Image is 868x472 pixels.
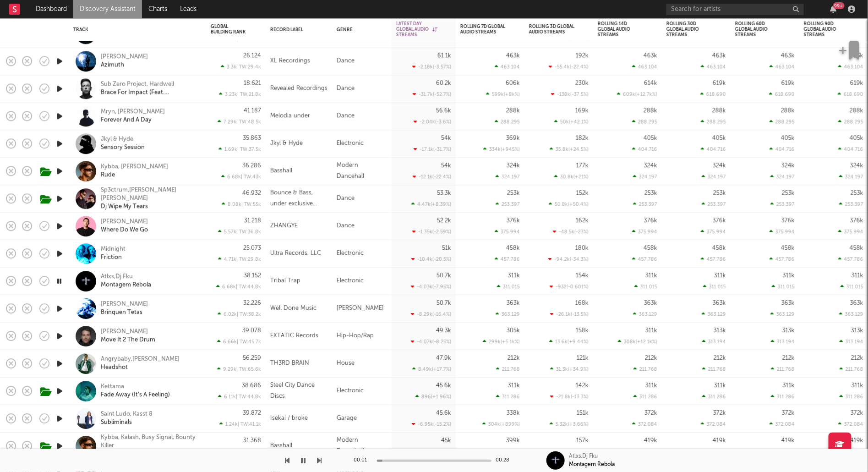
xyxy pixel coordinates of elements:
[495,36,520,42] div: 451.284
[270,111,310,122] div: Melodia under
[703,284,726,290] div: 311.015
[838,91,863,97] div: 618.690
[270,276,300,287] div: Tribal Trap
[838,256,863,262] div: 457.786
[781,245,795,251] div: 458k
[270,331,318,342] div: EXTATIC Records
[576,53,589,59] div: 192k
[633,174,657,180] div: 324.197
[550,366,589,372] div: 31.3k ( +34.9 % )
[549,339,589,345] div: 13.6k ( +9.44 % )
[632,146,657,152] div: 404.716
[101,89,199,97] a: Brace For Impact (Feat. [PERSON_NAME])
[633,201,657,207] div: 253.397
[101,53,148,61] a: [PERSON_NAME]
[270,380,328,402] div: Steel City Dance Discs
[244,218,261,224] div: 31.218
[211,366,261,372] div: 9.29k | TW: 65.6k
[436,328,451,334] div: 49.3k
[270,83,328,94] div: Revealed Recordings
[411,256,451,262] div: -10.4k ( -20.5 % )
[770,256,795,262] div: 457.786
[332,75,392,103] div: Dance
[101,203,148,211] a: Dj Wipe My Tears
[772,284,795,290] div: 311.015
[332,130,392,158] div: Electronic
[632,229,657,235] div: 375.994
[617,91,657,97] div: 609k ( +12.7k % )
[553,229,589,235] div: -48.5k ( -23 % )
[101,163,168,171] div: Kybba, [PERSON_NAME]
[804,21,850,38] div: Rolling 90D Global Audio Streams
[666,21,712,38] div: Rolling 30D Global Audio Streams
[633,366,657,372] div: 211.768
[550,146,589,152] div: 35.8k ( +24.5 % )
[101,81,174,89] a: Sub Zero Project, Hardwell
[645,328,657,334] div: 311k
[270,188,328,210] div: Bounce & Bass, under exclusive license to Got Bass
[850,135,863,141] div: 405k
[702,339,726,345] div: 313.194
[101,187,199,203] div: Sp3ctrum,[PERSON_NAME] [PERSON_NAME]
[496,366,520,372] div: 211.768
[549,64,589,70] div: -55.4k ( -22.4 % )
[437,300,451,306] div: 50.7k
[633,311,657,317] div: 363.129
[412,229,451,235] div: -1.35k ( -2.59 % )
[412,366,451,372] div: 8.49k ( +17.7 % )
[101,383,124,391] div: Kettama
[830,5,837,13] button: 99+
[770,119,795,125] div: 288.295
[211,119,261,125] div: 7.29k | TW: 48.5k
[839,311,863,317] div: 363.129
[576,135,589,141] div: 182k
[270,248,321,259] div: Ultra Records, LLC
[702,311,726,317] div: 363.129
[851,355,863,361] div: 212k
[850,245,863,251] div: 458k
[441,163,451,169] div: 54k
[644,300,657,306] div: 363k
[770,201,795,207] div: 253.397
[575,80,589,86] div: 230k
[101,218,148,226] div: [PERSON_NAME]
[332,240,392,268] div: Electronic
[840,339,863,345] div: 313.194
[554,119,589,125] div: 50k ( +42.1 % )
[550,284,589,290] div: -932 ( -0.601 % )
[332,378,392,405] div: Electronic
[496,174,520,180] div: 324.197
[414,146,451,152] div: -17.1k ( -31.7 % )
[782,328,795,334] div: 313k
[554,174,589,180] div: 30.8k ( +21 % )
[840,366,863,372] div: 211.768
[101,254,122,262] div: Friction
[701,146,726,152] div: 404.716
[644,245,657,251] div: 458k
[838,229,863,235] div: 375.994
[771,339,795,345] div: 313.194
[101,419,132,427] a: Subliminals
[101,309,142,317] a: Brinquen Tetas
[781,80,795,86] div: 619k
[101,411,153,419] div: Saint Ludo, Kasst 8
[644,53,657,59] div: 463k
[211,256,261,262] div: 4.71k | TW: 29.8k
[101,336,155,345] div: Move It 2 The Drum
[101,34,134,42] div: Earthshaker
[644,190,657,196] div: 253k
[244,80,261,86] div: 18.621
[771,366,795,372] div: 211.768
[506,108,520,114] div: 288k
[436,355,451,361] div: 47.9k
[549,36,589,42] div: -13.6k ( -5.85 % )
[507,163,520,169] div: 324k
[576,273,589,279] div: 154k
[101,136,133,144] div: Jkyl & Hyde
[101,281,151,290] div: Montagem Rebola
[577,355,589,361] div: 121k
[101,144,145,152] a: Sensory Session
